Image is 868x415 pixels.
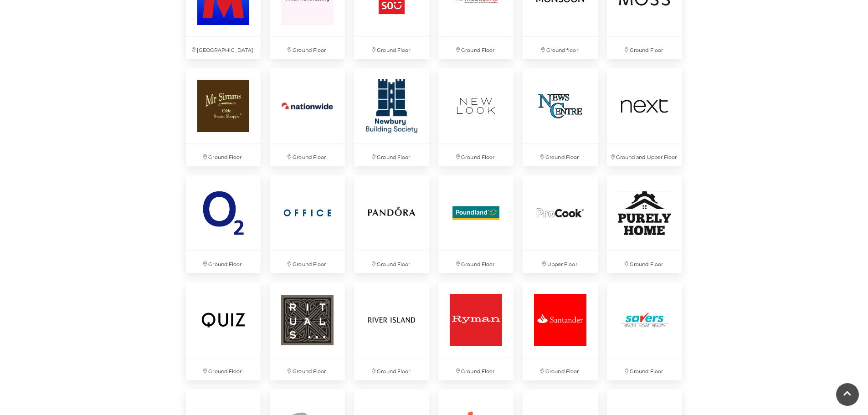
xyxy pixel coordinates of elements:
a: Purley Home at Festival Place Ground Floor [602,171,687,278]
p: Ground Floor [438,358,514,380]
p: Ground Floor [607,37,682,59]
p: Ground Floor [270,144,345,166]
p: [GEOGRAPHIC_DATA] [186,37,261,59]
a: Ground Floor [349,278,434,385]
p: Ground Floor [438,144,514,166]
p: Ground Floor [270,358,345,380]
a: Ground Floor [518,64,602,171]
a: Ground Floor [349,64,434,171]
a: Ground Floor [602,278,687,385]
img: Purley Home at Festival Place [607,175,682,251]
p: Ground Floor [523,358,598,380]
a: Ground Floor [181,278,266,385]
a: Ground Floor [349,171,434,278]
p: Ground Floor [270,37,345,59]
a: Ground Floor [181,171,266,278]
p: Ground Floor [523,144,598,166]
a: Ground Floor [265,64,349,171]
p: Ground Floor [186,144,261,166]
p: Ground Floor [607,251,682,273]
a: Ground Floor [434,278,518,385]
p: Ground Floor [354,251,429,273]
a: Ground Floor [434,171,518,278]
p: Ground Floor [270,251,345,273]
p: Ground Floor [354,37,429,59]
p: Ground Floor [354,144,429,166]
a: Ground Floor [181,64,266,171]
p: Upper Floor [523,251,598,273]
p: Ground Floor [607,358,682,380]
p: Ground Floor [438,251,514,273]
a: Ground and Upper Floor [602,64,687,171]
a: Ground Floor [265,278,349,385]
p: Ground Floor [354,358,429,380]
a: Ground Floor [434,64,518,171]
p: Ground floor [523,37,598,59]
p: Ground Floor [186,251,261,273]
a: Upper Floor [518,171,602,278]
p: Ground Floor [438,37,514,59]
p: Ground Floor [186,358,261,380]
a: Ground Floor [265,171,349,278]
a: Ground Floor [518,278,602,385]
p: Ground and Upper Floor [607,144,682,166]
